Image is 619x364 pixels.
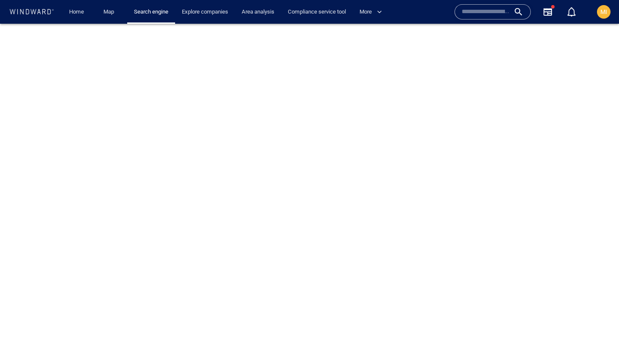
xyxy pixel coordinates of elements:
div: Notification center [566,7,577,17]
button: MI [595,3,612,20]
a: Map [100,5,120,19]
iframe: Chat [583,326,613,358]
a: Area analysis [238,5,278,19]
a: Home [66,5,87,19]
button: Home [63,5,90,19]
button: More [356,5,389,19]
span: MI [600,8,607,15]
a: Compliance service tool [284,5,349,19]
span: More [360,7,382,17]
a: Search engine [131,5,172,19]
button: Map [97,5,124,19]
a: Explore companies [178,5,231,19]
